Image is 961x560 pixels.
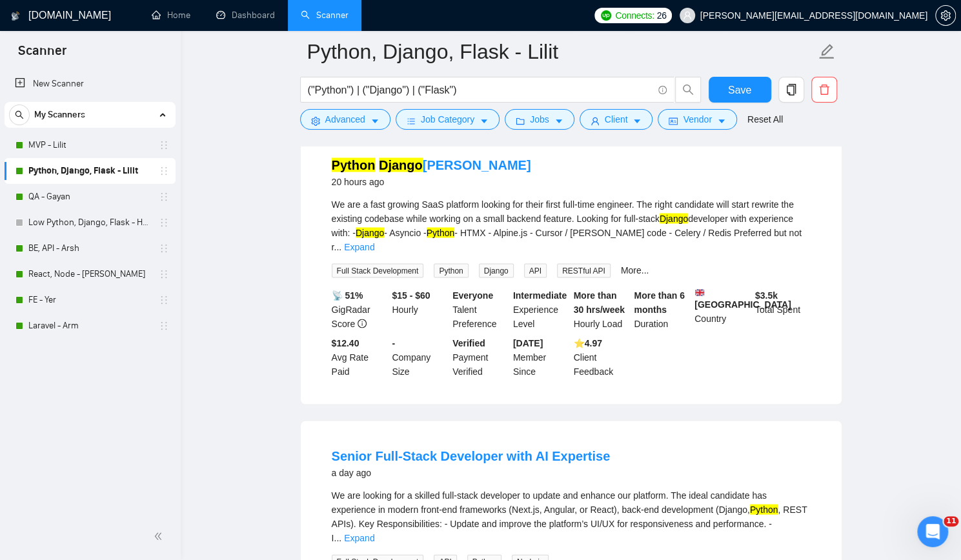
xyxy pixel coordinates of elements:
a: homeHome [152,10,190,21]
span: caret-down [370,116,379,126]
b: Intermediate [513,290,567,300]
b: More than 30 hrs/week [574,290,625,314]
a: BE, API - Arsh [28,235,151,261]
a: Reset All [747,112,783,126]
div: Duration [631,288,692,330]
div: We are a fast growing SaaS platform looking for their first full-time engineer. The right candida... [332,197,811,254]
mark: Django [379,157,423,172]
button: copy [778,77,804,103]
div: Total Spent [753,288,813,330]
button: idcardVendorcaret-down [658,109,736,130]
b: - [392,337,395,348]
b: $12.40 [332,337,359,348]
span: Client [605,112,628,126]
img: upwork-logo.png [601,10,611,21]
a: setting [935,10,956,21]
div: We are looking for a skilled full-stack developer to update and enhance our platform. The ideal c... [332,488,811,545]
span: Save [728,82,751,98]
a: Laravel - Arm [28,313,151,339]
span: Vendor [683,112,711,126]
a: Senior Full-Stack Developer with AI Expertise [332,448,611,463]
b: $15 - $60 [392,290,430,300]
img: 🇬🇧 [695,288,704,297]
span: caret-down [554,116,563,126]
div: Company Size [389,335,450,378]
div: Client Feedback [571,335,632,378]
span: folder [516,116,525,126]
iframe: Intercom live chat [917,516,948,547]
span: copy [779,84,804,95]
button: search [675,77,701,103]
b: More than 6 months [634,290,685,314]
span: Scanner [8,41,77,68]
span: ... [334,241,341,252]
span: idcard [669,116,678,126]
a: FE - Yer [28,287,151,313]
span: Job Category [421,112,474,126]
b: Verified [452,337,485,348]
span: Django [479,263,514,277]
span: double-left [154,530,167,543]
span: info-circle [658,86,667,94]
span: delete [812,84,836,95]
a: MVP - Lilit [28,132,151,158]
a: Expand [344,241,374,252]
b: ⭐️ 4.97 [574,337,602,348]
b: [DATE] [513,337,543,348]
a: More... [621,265,649,275]
span: 26 [657,8,667,23]
button: Save [709,77,771,103]
span: API [524,263,547,277]
span: holder [159,140,169,150]
span: edit [818,43,835,60]
mark: Django [660,213,688,223]
span: Advanced [325,112,365,126]
div: Member Since [511,335,571,378]
mark: Python [427,227,455,237]
button: folderJobscaret-down [505,109,574,130]
span: setting [311,116,320,126]
div: Hourly Load [571,288,632,330]
a: Low Python, Django, Flask - Hayk [28,210,151,235]
div: Talent Preference [450,288,511,330]
span: RESTful API [557,263,611,277]
span: Python [434,263,468,277]
b: Everyone [452,290,493,300]
b: $ 3.5k [755,290,778,300]
a: searchScanner [301,10,349,21]
b: 📡 51% [332,290,363,300]
input: Scanner name... [307,35,816,68]
span: info-circle [358,319,367,328]
span: user [683,11,692,20]
span: caret-down [632,116,642,126]
mark: Python [750,504,778,514]
div: Country [692,288,753,330]
div: GigRadar Score [329,288,390,330]
img: logo [11,6,20,26]
span: holder [159,217,169,228]
a: dashboardDashboard [216,10,275,21]
a: Expand [344,532,374,543]
button: settingAdvancedcaret-down [300,109,390,130]
div: Avg Rate Paid [329,335,390,378]
span: Connects: [615,8,654,23]
button: setting [935,5,956,26]
a: New Scanner [15,71,165,97]
span: holder [159,295,169,305]
span: user [591,116,600,126]
a: QA - Gayan [28,184,151,210]
span: Full Stack Development [332,263,424,277]
b: [GEOGRAPHIC_DATA] [694,288,791,309]
div: Experience Level [511,288,571,330]
button: delete [811,77,837,103]
mark: Django [356,227,384,237]
span: search [10,110,29,119]
span: holder [159,192,169,202]
span: My Scanners [34,102,85,128]
button: barsJob Categorycaret-down [396,109,500,130]
span: search [676,84,700,95]
div: a day ago [332,465,611,480]
button: userClientcaret-down [580,109,653,130]
a: Python Django[PERSON_NAME] [332,157,531,172]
